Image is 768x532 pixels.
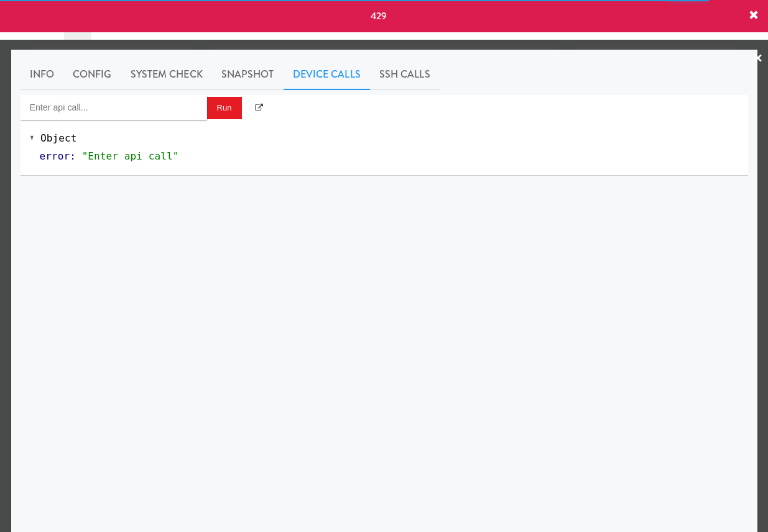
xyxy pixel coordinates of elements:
[371,9,387,23] span: 429
[207,97,242,119] button: Run
[21,95,207,120] input: Enter api call...
[63,59,121,90] a: Config
[82,150,179,162] span: "Enter api call"
[70,150,76,162] span: :
[370,59,440,90] a: SSH Calls
[121,59,212,90] a: System Check
[40,132,76,144] span: Object
[21,59,63,90] a: Info
[753,40,763,78] a: ×
[40,150,70,162] span: error
[212,59,284,90] a: Snapshot
[284,59,370,90] a: Device Calls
